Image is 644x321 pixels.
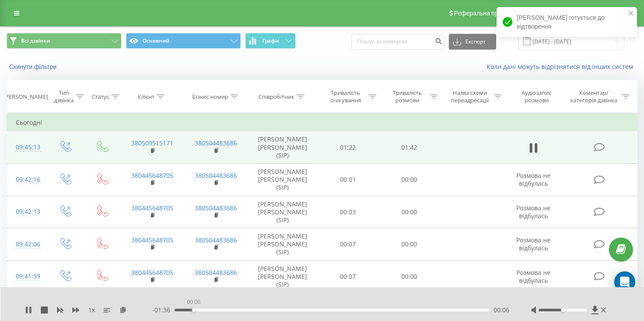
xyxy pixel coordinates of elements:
span: Розмова не відбулась [516,204,551,220]
div: Клієнт [138,93,154,101]
button: close [628,10,634,18]
div: Open Intercom Messenger [614,271,635,292]
div: Аудіозапис розмови [512,89,561,104]
td: 00:00 [379,196,440,228]
td: 00:03 [317,196,379,228]
td: 01:42 [379,131,440,164]
div: 00:06 [185,296,202,308]
div: Тривалість очікування [325,89,366,104]
div: [PERSON_NAME] [4,93,48,101]
a: 380445648705 [131,171,173,180]
td: 00:01 [317,163,379,196]
td: [PERSON_NAME] [PERSON_NAME] (SIP) [248,163,317,196]
span: Реферальна програма [454,10,519,17]
div: Співробітник [258,93,294,101]
td: 00:00 [379,163,440,196]
a: 380504483686 [195,236,237,244]
div: 09:42:06 [16,236,37,253]
a: Коли дані можуть відрізнятися вiд інших систем [487,62,637,71]
a: 380445648705 [131,236,173,244]
button: Всі дзвінки [7,33,122,49]
div: Бізнес номер [192,93,228,101]
div: Назва схеми переадресації [448,89,492,104]
td: 00:07 [317,228,379,261]
div: Статус [92,93,109,101]
div: [PERSON_NAME] готується до відтворення [497,7,637,37]
div: Accessibility label [192,308,196,312]
span: Розмова не відбулась [516,236,551,252]
button: Основний [126,33,241,49]
a: 380504483686 [195,268,237,277]
td: 00:00 [379,260,440,293]
div: Тривалість розмови [386,89,428,104]
a: 380445648705 [131,268,173,277]
button: Графік [245,33,296,49]
a: 380504483686 [195,204,237,212]
span: Розмова не відбулась [516,268,551,285]
td: [PERSON_NAME] [PERSON_NAME] (SIP) [248,260,317,293]
span: Всі дзвінки [21,37,50,44]
a: 380445648705 [131,204,173,212]
a: 380504483686 [195,139,237,147]
div: 09:42:13 [16,203,37,220]
td: [PERSON_NAME] [PERSON_NAME] (SIP) [248,228,317,261]
div: Тип дзвінка [54,89,74,104]
td: [PERSON_NAME] [PERSON_NAME] (SIP) [248,131,317,164]
td: Сьогодні [7,114,637,131]
input: Пошук за номером [351,34,444,50]
td: 01:22 [317,131,379,164]
a: 380504483686 [195,171,237,180]
td: 00:07 [317,260,379,293]
button: Експорт [449,34,496,50]
span: 1 x [88,306,95,314]
a: 380509515171 [131,139,173,147]
span: Розмова не відбулась [516,171,551,188]
div: Коментар/категорія дзвінка [568,89,619,104]
td: [PERSON_NAME] [PERSON_NAME] (SIP) [248,196,317,228]
span: - 01:36 [152,306,175,314]
span: Графік [262,38,279,44]
span: 00:06 [494,306,509,314]
div: Accessibility label [561,308,565,312]
td: 00:00 [379,228,440,261]
div: 09:42:16 [16,171,37,188]
button: Скинути фільтри [7,63,61,71]
div: 09:45:13 [16,139,37,156]
div: 09:41:59 [16,268,37,285]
